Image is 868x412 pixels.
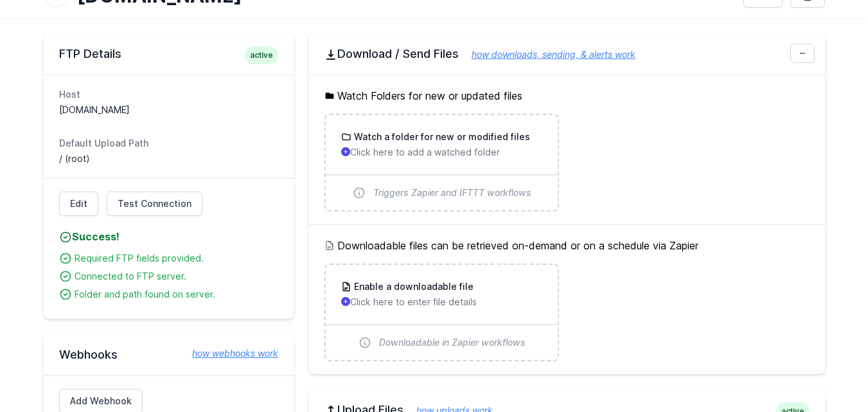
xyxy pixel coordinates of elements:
[459,49,635,60] a: how downloads, sending, & alerts work
[379,336,526,349] span: Downloadable in Zapier workflows
[341,296,542,309] p: Click here to enter file details
[245,46,278,64] span: active
[351,280,474,293] h3: Enable a downloadable file
[373,186,531,199] span: Triggers Zapier and IFTTT workflows
[351,130,530,143] h3: Watch a folder for new or modified files
[324,46,810,62] h2: Download / Send Files
[59,347,278,363] h2: Webhooks
[59,137,278,150] dt: Default Upload Path
[59,88,278,101] dt: Host
[804,348,853,397] iframe: Drift Widget Chat Controller
[75,270,278,283] div: Connected to FTP server.
[59,152,278,165] dd: / (root)
[75,252,278,265] div: Required FTP fields provided.
[324,238,810,253] h5: Downloadable files can be retrieved on-demand or on a schedule via Zapier
[59,192,98,216] a: Edit
[179,347,278,360] a: how webhooks work
[107,192,202,216] a: Test Connection
[59,103,278,116] dd: [DOMAIN_NAME]
[59,46,278,62] h2: FTP Details
[341,146,542,159] p: Click here to add a watched folder
[324,88,810,103] h5: Watch Folders for new or updated files
[118,197,191,210] span: Test Connection
[326,115,558,210] a: Watch a folder for new or modified files Click here to add a watched folder Triggers Zapier and I...
[59,229,278,244] h4: Success!
[75,288,278,301] div: Folder and path found on server.
[326,265,558,360] a: Enable a downloadable file Click here to enter file details Downloadable in Zapier workflows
